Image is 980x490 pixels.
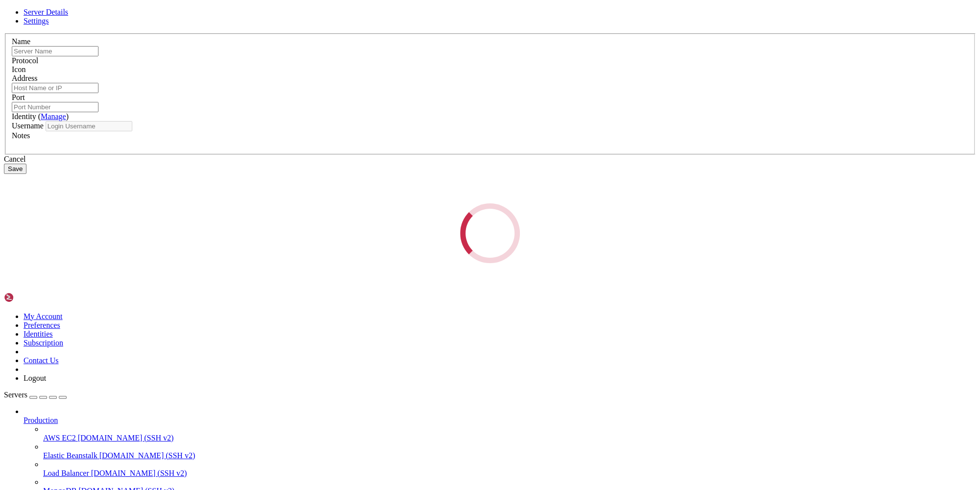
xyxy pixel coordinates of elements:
[12,112,69,121] label: Identity
[24,339,63,347] a: Subscription
[12,46,98,56] input: Server Name
[43,451,98,460] span: Elastic Beanstalk
[12,56,38,65] label: Protocol
[454,197,526,269] div: Loading...
[24,356,59,365] a: Contact Us
[12,122,44,130] label: Username
[4,155,976,164] div: Cancel
[24,8,68,16] a: Server Details
[24,416,976,425] a: Production
[38,112,69,121] span: ( )
[4,391,27,399] span: Servers
[41,112,66,121] a: Manage
[43,442,976,460] li: Elastic Beanstalk [DOMAIN_NAME] (SSH v2)
[4,293,60,302] img: Shellngn
[24,321,60,329] a: Preferences
[12,102,98,112] input: Port Number
[4,164,26,174] button: Save
[78,434,174,442] span: [DOMAIN_NAME] (SSH v2)
[12,83,98,93] input: Host Name or IP
[43,434,976,442] a: AWS EC2 [DOMAIN_NAME] (SSH v2)
[12,131,30,140] label: Notes
[24,374,46,382] a: Logout
[43,469,89,477] span: Load Balancer
[12,65,25,73] label: Icon
[12,74,37,82] label: Address
[12,93,25,101] label: Port
[46,121,132,131] input: Login Username
[43,451,976,460] a: Elastic Beanstalk [DOMAIN_NAME] (SSH v2)
[24,17,49,25] a: Settings
[91,469,187,477] span: [DOMAIN_NAME] (SSH v2)
[24,330,53,338] a: Identities
[43,434,76,442] span: AWS EC2
[24,416,58,424] span: Production
[24,312,63,320] a: My Account
[43,469,976,478] a: Load Balancer [DOMAIN_NAME] (SSH v2)
[43,460,976,478] li: Load Balancer [DOMAIN_NAME] (SSH v2)
[12,37,30,46] label: Name
[4,391,67,399] a: Servers
[99,451,196,460] span: [DOMAIN_NAME] (SSH v2)
[43,425,976,442] li: AWS EC2 [DOMAIN_NAME] (SSH v2)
